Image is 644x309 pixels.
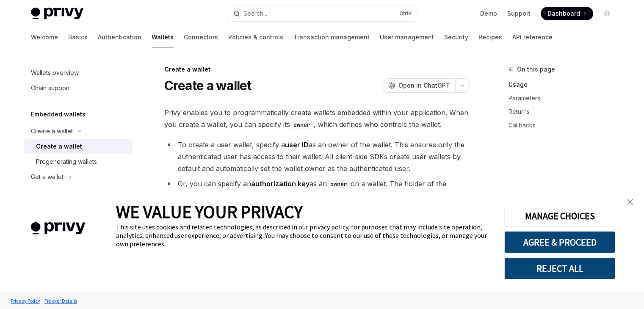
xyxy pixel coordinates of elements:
[164,178,470,213] li: Or, you can specify an as an on a wallet. The holder of the authorization key, typically your app...
[24,139,133,154] a: Create a wallet
[228,27,283,47] a: Policies & controls
[293,27,370,47] a: Transaction management
[98,27,141,47] a: Authentication
[24,154,133,169] a: Pregenerating wallets
[504,205,615,227] button: MANAGE CHOICES
[399,10,412,17] span: Ctrl K
[383,78,455,93] button: Open in ChatGPT
[509,119,620,132] a: Callbacks
[31,172,64,182] div: Get a wallet
[509,78,620,91] a: Usage
[24,169,133,185] button: Toggle Get a wallet section
[227,6,417,21] button: Open search
[600,7,614,20] button: Toggle dark mode
[509,91,620,105] a: Parameters
[13,210,103,247] img: company logo
[480,9,497,18] a: Demo
[627,199,633,205] img: close banner
[251,179,310,188] strong: authorization key
[31,8,83,19] img: light logo
[164,139,470,174] li: To create a user wallet, specify a as an owner of the wallet. This ensures only the authenticated...
[184,27,218,47] a: Connectors
[36,157,97,167] div: Pregenerating wallets
[31,126,73,136] div: Create a wallet
[68,27,88,47] a: Basics
[8,293,42,308] a: Privacy Policy
[243,8,267,19] div: Search...
[31,68,79,78] div: Wallets overview
[517,64,555,74] span: On this page
[164,78,252,93] h1: Create a wallet
[31,83,70,93] div: Chain support
[327,179,351,189] code: owner
[398,81,450,90] span: Open in ChatGPT
[541,7,593,20] a: Dashboard
[504,231,615,253] button: AGREE & PROCEED
[622,193,638,210] a: close banner
[36,141,82,152] div: Create a wallet
[31,27,58,47] a: Welcome
[24,80,133,96] a: Chain support
[116,201,303,223] span: WE VALUE YOUR PRIVACY
[509,105,620,119] a: Returns
[31,109,86,119] h5: Embedded wallets
[31,187,75,197] div: Update a wallet
[478,27,502,47] a: Recipes
[504,257,615,279] button: REJECT ALL
[24,124,133,139] button: Toggle Create a wallet section
[285,141,309,149] strong: user ID
[512,27,553,47] a: API reference
[547,9,580,18] span: Dashboard
[152,27,174,47] a: Wallets
[116,223,492,248] div: This site uses cookies and related technologies, as described in our privacy policy, for purposes...
[164,65,470,74] div: Create a wallet
[507,9,531,18] a: Support
[164,107,470,130] span: Privy enables you to programmatically create wallets embedded within your application. When you c...
[290,120,314,130] code: owner
[444,27,468,47] a: Security
[24,185,133,200] a: Update a wallet
[24,65,133,80] a: Wallets overview
[380,27,434,47] a: User management
[42,293,79,308] a: Tracker Details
